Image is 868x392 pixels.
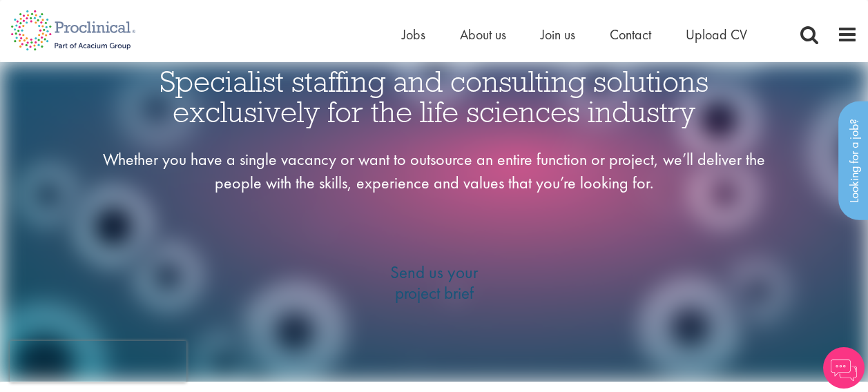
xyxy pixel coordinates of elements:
img: Chatbot [823,347,865,389]
a: Jobs [402,26,425,43]
a: Join us [541,26,575,43]
iframe: reCAPTCHA [10,341,186,382]
span: Send us your project brief [343,262,526,304]
a: Send us your project brief [343,195,526,371]
a: Upload CV [686,26,747,43]
div: Whether you have a single vacancy or want to outsource an entire function or project, we’ll deliv... [99,148,769,195]
a: About us [460,26,506,43]
h1: Specialist staffing and consulting solutions exclusively for the life sciences industry [99,66,769,127]
a: Contact [610,26,651,43]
